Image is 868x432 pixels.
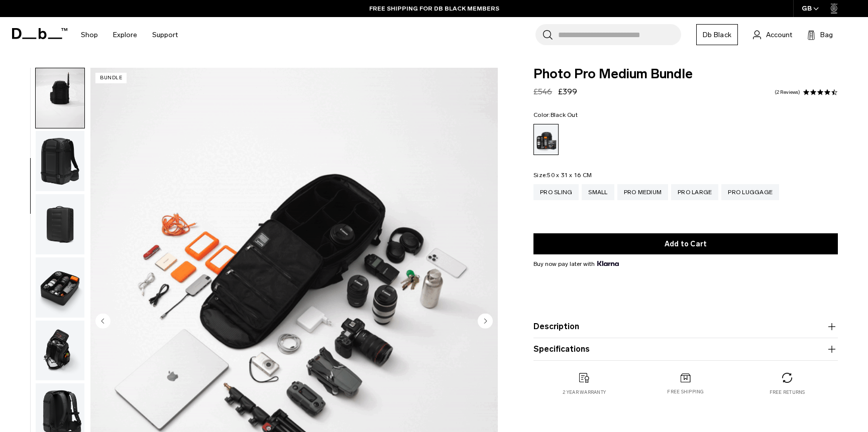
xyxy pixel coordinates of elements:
[36,68,84,128] img: Photo Pro Medium Bundle
[551,111,578,118] span: Black Out
[775,90,800,95] a: 2 reviews
[35,194,85,255] button: Photo Pro Medium Bundle
[35,257,85,318] button: Photo Pro Medium Bundle
[95,73,127,83] p: Bundle
[807,29,833,41] button: Bag
[533,321,838,333] button: Description
[35,320,85,381] button: Photo Pro Medium Bundle
[73,17,185,53] nav: Main Navigation
[533,68,838,81] span: Photo Pro Medium Bundle
[113,17,137,53] a: Explore
[36,131,84,191] img: Photo Pro Medium Bundle
[820,30,833,40] span: Bag
[617,184,669,200] a: Pro Medium
[533,172,592,178] legend: Size:
[533,259,619,268] span: Buy now pay later with
[547,172,592,179] span: 50 x 31 x 16 CM
[478,313,493,330] button: Next slide
[563,389,606,396] p: 2 year warranty
[770,389,805,396] p: Free returns
[558,87,577,96] span: £399
[36,321,84,381] img: Photo Pro Medium Bundle
[766,30,792,40] span: Account
[95,313,111,330] button: Previous slide
[582,184,614,200] a: Small
[36,194,84,254] img: Photo Pro Medium Bundle
[721,184,779,200] a: Pro Luggage
[671,184,718,200] a: Pro Large
[35,68,85,129] button: Photo Pro Medium Bundle
[597,261,619,266] img: {"height" => 20, "alt" => "Klarna"}
[36,257,84,318] img: Photo Pro Medium Bundle
[533,233,838,254] button: Add to Cart
[533,184,579,200] a: Pro Sling
[81,17,98,53] a: Shop
[533,124,559,155] a: Black Out
[533,112,578,118] legend: Color:
[369,4,499,13] a: FREE SHIPPING FOR DB BLACK MEMBERS
[152,17,178,53] a: Support
[753,29,792,41] a: Account
[35,130,85,192] button: Photo Pro Medium Bundle
[667,388,704,395] p: Free shipping
[533,87,552,96] s: £546
[696,24,738,45] a: Db Black
[533,343,838,355] button: Specifications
